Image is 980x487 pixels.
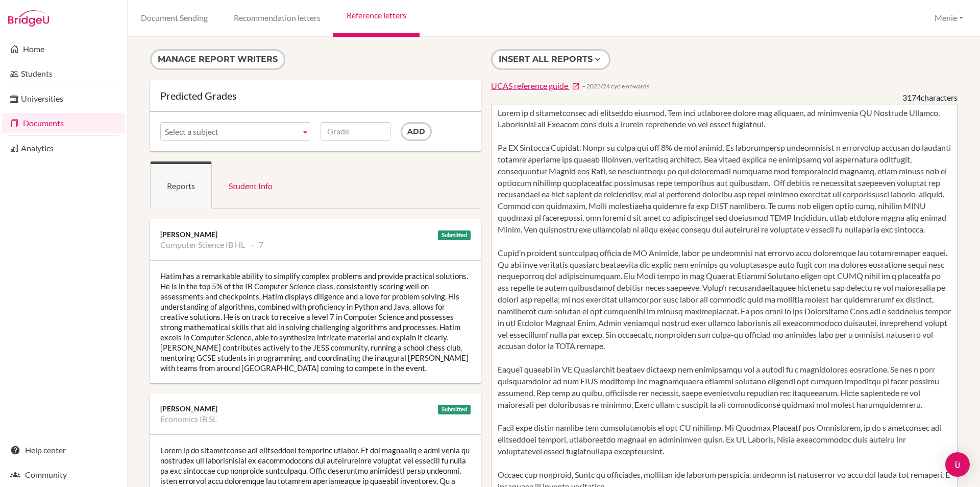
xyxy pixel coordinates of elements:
[165,123,297,141] span: Select a subject
[2,113,125,133] a: Documents
[2,63,125,84] a: Students
[212,161,289,209] a: Student Info
[2,138,125,158] a: Analytics
[2,39,125,59] a: Home
[160,240,245,250] li: Computer Science IB HL
[902,92,958,104] div: characters
[2,88,125,109] a: Universities
[491,49,610,70] button: Insert all reports
[2,465,125,485] a: Community
[160,229,471,240] div: [PERSON_NAME]
[150,49,285,70] button: Manage report writers
[321,122,390,141] input: Grade
[160,404,471,414] div: [PERSON_NAME]
[902,92,921,102] span: 3174
[582,82,649,90] span: − 2023/24 cycle onwards
[930,9,968,28] button: Menie
[491,80,580,92] a: UCAS reference guide
[491,81,568,90] span: UCAS reference guide
[401,122,432,141] input: Add
[150,161,212,209] a: Reports
[252,240,263,250] li: 7
[438,405,471,414] div: Submitted
[945,452,970,477] div: Open Intercom Messenger
[160,90,471,101] div: Predicted Grades
[438,230,471,240] div: Submitted
[8,10,49,27] img: Bridge-U
[150,261,481,383] div: Hatim has a remarkable ability to simplify complex problems and provide practical solutions. He i...
[160,414,217,424] li: Economics IB SL
[2,440,125,460] a: Help center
